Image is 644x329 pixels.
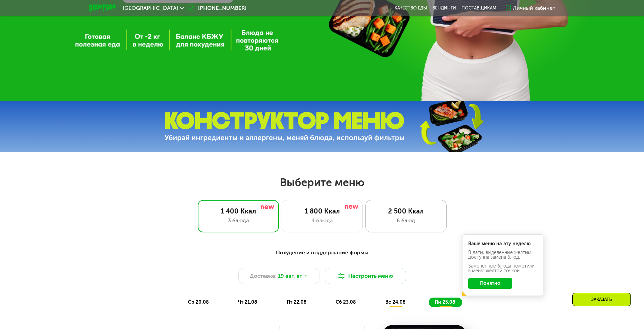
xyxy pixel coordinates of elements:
h2: Выберите меню [22,176,622,189]
div: В даты, выделенные желтым, доступна замена блюд. [468,250,537,260]
div: поставщикам [461,5,496,11]
span: вс 24.08 [385,299,406,305]
button: Понятно [468,278,512,289]
a: Вендинги [432,5,456,11]
span: [GEOGRAPHIC_DATA] [123,5,178,11]
a: Качество еды [395,5,427,11]
div: 1 800 Ккал [289,207,356,215]
div: 1 400 Ккал [205,207,272,215]
div: 4 блюда [289,217,356,225]
div: Заказать [572,293,631,306]
span: чт 21.08 [238,299,257,305]
span: ср 20.08 [188,299,209,305]
span: сб 23.08 [336,299,356,305]
span: Доставка: [250,272,277,280]
span: 19 авг, вт [278,272,302,280]
div: 3 блюда [205,217,272,225]
button: Настроить меню [325,268,406,284]
span: пн 25.08 [435,299,455,305]
div: 2 500 Ккал [373,207,439,215]
span: пт 22.08 [287,299,307,305]
div: Похудение и поддержание формы [122,249,522,257]
a: [PHONE_NUMBER] [187,4,246,12]
div: Заменённые блюда пометили в меню жёлтой точкой. [468,264,537,273]
div: Личный кабинет [513,4,555,12]
div: Ваше меню на эту неделю [468,242,537,246]
div: 6 блюд [373,217,439,225]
